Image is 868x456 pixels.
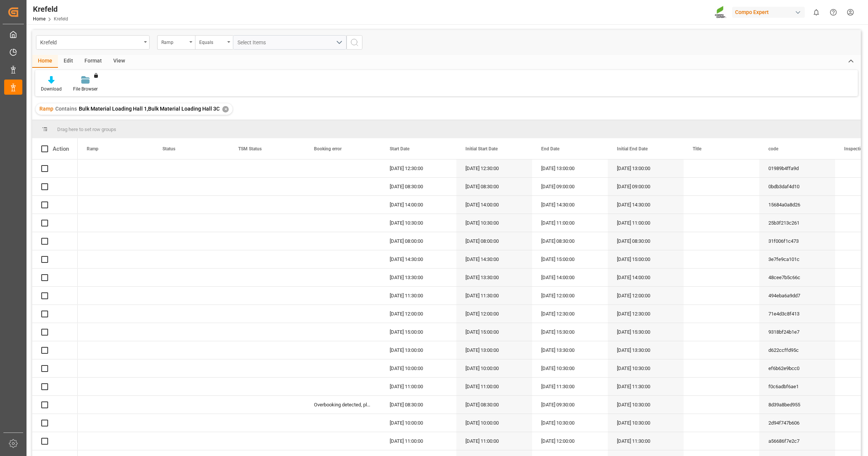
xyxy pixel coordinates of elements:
[381,250,456,268] div: [DATE] 14:30:00
[162,146,175,151] span: Status
[53,145,69,152] div: Action
[87,146,98,151] span: Ramp
[608,196,684,214] div: [DATE] 14:30:00
[199,37,225,46] div: Equals
[532,305,608,323] div: [DATE] 12:30:00
[532,269,608,286] div: [DATE] 14:00:00
[32,250,78,269] div: Press SPACE to select this row.
[532,359,608,377] div: [DATE] 10:30:00
[40,37,141,47] div: Krefeld
[759,323,835,341] div: 9318bf24b1e7
[456,305,532,323] div: [DATE] 12:00:00
[161,37,187,46] div: Ramp
[532,159,608,177] div: [DATE] 13:00:00
[759,269,835,286] div: 48cee7b5c66c
[381,341,456,359] div: [DATE] 13:00:00
[32,196,78,214] div: Press SPACE to select this row.
[381,432,456,450] div: [DATE] 11:00:00
[732,7,805,18] div: Compo Expert
[79,106,220,112] span: Bulk Material Loading Hall 1,Bulk Material Loading Hall 3C
[33,3,68,15] div: Krefeld
[381,323,456,341] div: [DATE] 15:00:00
[108,55,131,68] div: View
[759,250,835,268] div: 3e7fe9ca101c
[608,214,684,232] div: [DATE] 11:00:00
[759,287,835,305] div: 494eba6a9dd7
[759,305,835,323] div: 71e4d3c8f413
[79,55,108,68] div: Format
[381,414,456,432] div: [DATE] 10:00:00
[32,323,78,341] div: Press SPACE to select this row.
[456,359,532,377] div: [DATE] 10:00:00
[32,178,78,196] div: Press SPACE to select this row.
[456,396,532,414] div: [DATE] 08:30:00
[32,341,78,359] div: Press SPACE to select this row.
[759,341,835,359] div: d622ccffd95c
[381,305,456,323] div: [DATE] 12:00:00
[541,146,559,151] span: End Date
[732,5,808,19] button: Compo Expert
[532,341,608,359] div: [DATE] 13:30:00
[532,178,608,195] div: [DATE] 09:00:00
[456,178,532,195] div: [DATE] 08:30:00
[195,35,233,50] button: open menu
[693,146,701,151] span: Title
[233,35,347,50] button: open menu
[532,287,608,305] div: [DATE] 12:00:00
[532,396,608,414] div: [DATE] 09:30:00
[32,159,78,178] div: Press SPACE to select this row.
[456,196,532,214] div: [DATE] 14:00:00
[808,4,825,21] button: show 0 new notifications
[381,359,456,377] div: [DATE] 10:00:00
[305,396,381,414] div: Overbooking detected, please rebook this timeslot to a free slot.
[57,126,116,132] span: Drag here to set row groups
[381,214,456,232] div: [DATE] 10:30:00
[456,250,532,268] div: [DATE] 14:30:00
[390,146,409,151] span: Start Date
[381,178,456,195] div: [DATE] 08:30:00
[759,232,835,250] div: 31f006f1c473
[32,432,78,450] div: Press SPACE to select this row.
[532,414,608,432] div: [DATE] 10:30:00
[456,159,532,177] div: [DATE] 12:30:00
[608,396,684,414] div: [DATE] 10:30:00
[465,146,498,151] span: Initial Start Date
[32,269,78,287] div: Press SPACE to select this row.
[825,4,842,21] button: Help Center
[759,378,835,395] div: f0c6adbf6ae1
[759,396,835,414] div: 8d39a8bed955
[608,287,684,305] div: [DATE] 12:00:00
[381,378,456,395] div: [DATE] 11:00:00
[759,178,835,195] div: 0bdb3daf4d10
[157,35,195,50] button: open menu
[759,359,835,377] div: ef6b62e9bcc0
[715,6,727,19] img: Screenshot%202023-09-29%20at%2010.02.21.png_1712312052.png
[33,16,45,22] a: Home
[608,378,684,395] div: [DATE] 11:30:00
[381,269,456,286] div: [DATE] 13:30:00
[532,378,608,395] div: [DATE] 11:30:00
[36,35,150,50] button: open menu
[608,414,684,432] div: [DATE] 10:30:00
[759,432,835,450] div: a56686f7e2c7
[456,269,532,286] div: [DATE] 13:30:00
[32,378,78,396] div: Press SPACE to select this row.
[41,86,62,92] div: Download
[532,432,608,450] div: [DATE] 12:00:00
[768,146,778,151] span: code
[381,159,456,177] div: [DATE] 12:30:00
[456,414,532,432] div: [DATE] 10:00:00
[314,146,342,151] span: Booking error
[456,341,532,359] div: [DATE] 13:00:00
[456,432,532,450] div: [DATE] 11:00:00
[32,414,78,432] div: Press SPACE to select this row.
[617,146,648,151] span: Initial End Date
[32,305,78,323] div: Press SPACE to select this row.
[759,414,835,432] div: 2d94f747b606
[456,323,532,341] div: [DATE] 15:00:00
[32,55,58,68] div: Home
[381,232,456,250] div: [DATE] 08:00:00
[238,146,262,151] span: TSM Status
[759,214,835,232] div: 25b3f213c261
[381,287,456,305] div: [DATE] 11:30:00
